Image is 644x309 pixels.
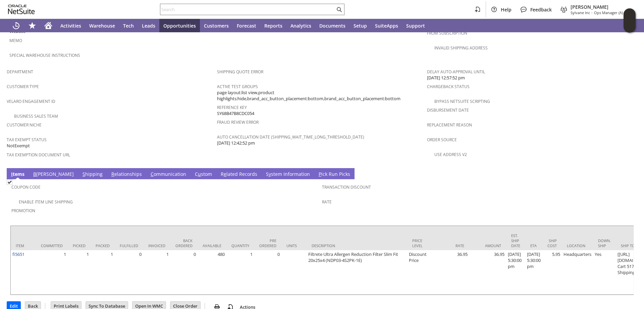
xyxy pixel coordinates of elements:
a: Memo [9,38,22,43]
span: [DATE] 12:42:52 pm [217,140,255,146]
span: Oracle Guided Learning Widget. To move around, please hold and drag [624,21,636,33]
a: SuiteApps [371,19,402,32]
span: Analytics [290,23,311,29]
span: u [198,171,201,177]
a: Promotion [11,208,35,214]
td: 1 [36,250,68,295]
div: Ship Cost [547,238,557,248]
a: Chargeback Status [427,84,470,89]
div: Pre Ordered [259,238,276,248]
a: Pick Run Picks [317,171,352,178]
td: 0 [170,250,198,295]
div: Committed [41,243,63,248]
td: 5.95 [542,250,562,295]
div: ETA [530,243,537,248]
a: Shipping [81,171,104,178]
a: Rate [322,199,332,205]
span: Feedback [530,6,552,13]
span: P [319,171,321,177]
span: Warehouse [89,23,115,29]
div: Invoiced [148,243,165,248]
span: Opportunities [163,23,196,29]
div: Back Ordered [175,238,193,248]
span: Tech [123,23,134,29]
div: Packed [96,243,110,248]
a: Recent Records [8,19,24,32]
a: Fraud Review Error [217,119,259,125]
span: I [11,171,13,177]
a: Communication [149,171,188,178]
div: Location [567,243,588,248]
a: Reports [260,19,286,32]
a: Analytics [286,19,315,32]
span: Ops Manager (A) (F2L) [594,10,632,15]
a: Opportunities [159,19,200,32]
a: Unrolled view on [625,169,633,178]
td: Headquarters [562,250,593,295]
td: 0 [254,250,281,295]
div: Down. Ship [598,238,611,248]
div: Description [312,243,402,248]
span: Customers [204,23,229,29]
td: 0 [115,250,143,295]
div: Amount [474,243,501,248]
a: Tax Exempt Status [7,137,47,143]
a: Use Address V2 [434,152,467,157]
div: Est. Ship Date [511,233,520,248]
iframe: Click here to launch Oracle Guided Learning Help Panel [624,8,636,33]
span: Documents [319,23,345,29]
img: Checked [7,179,12,185]
td: [DATE] 5:30:00 pm [525,250,542,295]
a: Velaro Engagement ID [7,99,55,104]
td: Discount Price [407,250,432,295]
a: Customer Type [7,84,39,89]
span: y [269,171,271,177]
a: fi5651 [12,251,24,257]
div: Quantity [231,243,249,248]
a: Delay Auto-Approval Until [427,69,485,75]
td: 1 [226,250,254,295]
a: Items [9,171,26,178]
div: Fulfilled [120,243,138,248]
td: [DATE] 5:30:00 pm [506,250,525,295]
td: Filtrete Ultra Allergen Reduction Filter Slim Fit 20x25x4 (NDP03-4S2PK-1E) [307,250,407,295]
span: - [591,10,593,15]
svg: Home [44,22,52,30]
div: Units [286,243,302,248]
a: Activities [56,19,85,32]
span: SY68B47B8CDC054 [217,110,254,117]
span: Forecast [237,23,256,29]
a: Enable Item Line Shipping [19,199,73,205]
a: System Information [264,171,312,178]
a: Reference Key [217,105,247,110]
a: Customer Niche [7,122,42,128]
a: Forecast [233,19,260,32]
div: Item [16,243,31,248]
span: Activities [60,23,81,29]
svg: Search [335,5,343,13]
div: Rate [437,243,464,248]
div: Price Level [412,238,427,248]
a: Bypass NetSuite Scripting [434,99,490,104]
a: Setup [350,19,371,32]
span: R [111,171,114,177]
span: Reports [264,23,282,29]
a: Coupon Code [11,184,41,190]
a: Transaction Discount [322,184,371,190]
td: 1 [143,250,170,295]
a: Disbursement Date [427,107,469,113]
span: Support [406,23,425,29]
a: Shipping Quote Error [217,69,263,75]
div: Picked [73,243,86,248]
a: Warehouse [85,19,119,32]
a: Support [402,19,429,32]
svg: logo [8,5,35,14]
span: Sylvane Inc [571,10,590,15]
span: NotExempt [7,143,30,149]
span: S [83,171,85,177]
td: Yes [593,250,616,295]
td: 36.95 [469,250,506,295]
input: Search [160,5,335,13]
span: Leads [142,23,155,29]
a: Order Source [427,137,457,143]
